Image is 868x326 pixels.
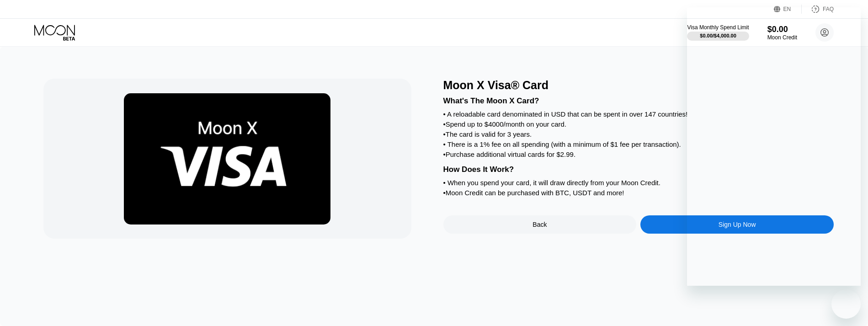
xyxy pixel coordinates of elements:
div: EN [783,6,791,12]
div: • Moon Credit can be purchased with BTC, USDT and more! [443,189,834,197]
div: EN [774,5,802,14]
div: Back [443,215,637,234]
div: Moon X Visa® Card [443,79,834,92]
div: How Does It Work? [443,165,834,174]
iframe: Messaging window [687,7,861,286]
iframe: Button to launch messaging window, conversation in progress [831,289,861,319]
div: Sign Up Now [640,215,834,234]
div: • A reloadable card denominated in USD that can be spent in over 147 countries! [443,110,834,118]
div: • Spend up to $4000/month on your card. [443,120,834,128]
div: FAQ [823,6,834,12]
div: • Purchase additional virtual cards for $2.99. [443,150,834,158]
div: • When you spend your card, it will draw directly from your Moon Credit. [443,179,834,187]
div: • The card is valid for 3 years. [443,130,834,138]
div: What's The Moon X Card? [443,96,834,106]
div: Back [533,221,547,228]
div: FAQ [802,5,834,14]
div: • There is a 1% fee on all spending (with a minimum of $1 fee per transaction). [443,140,834,148]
